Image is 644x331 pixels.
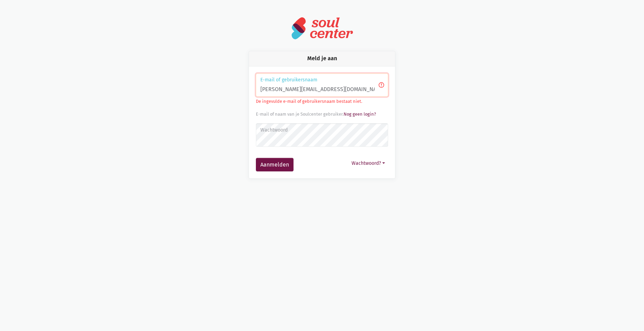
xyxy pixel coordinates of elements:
div: Meld je aan [249,51,395,66]
button: Aanmelden [256,158,294,172]
form: Aanmelden [256,73,388,172]
p: De ingevulde e-mail of gebruikersnaam bestaat niet. [256,98,388,105]
button: Wachtwoord? [348,158,388,169]
a: Nog geen login? [344,111,376,117]
label: E-mail of gebruikersnaam [260,76,384,84]
label: Wachtwoord [260,126,384,134]
img: logo-soulcenter-full.svg [291,17,353,40]
div: E-mail of naam van je Soulcenter gebruiker. [256,111,388,118]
